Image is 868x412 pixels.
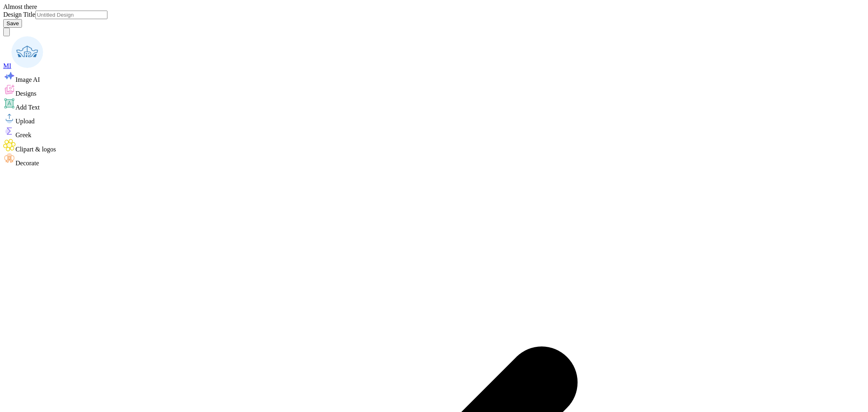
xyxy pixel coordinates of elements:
span: Upload [15,118,35,125]
a: MI [3,62,43,69]
span: Image AI [15,76,40,83]
span: Clipart & logos [15,146,56,153]
span: Designs [15,90,37,97]
img: Ma. Isabella Adad [11,36,43,68]
div: Almost there [3,3,865,11]
span: Greek [15,131,31,138]
span: Decorate [15,160,39,167]
label: Design Title [3,11,35,18]
span: MI [3,62,11,69]
span: Add Text [15,104,39,111]
button: Save [3,19,22,28]
input: Untitled Design [35,11,107,19]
